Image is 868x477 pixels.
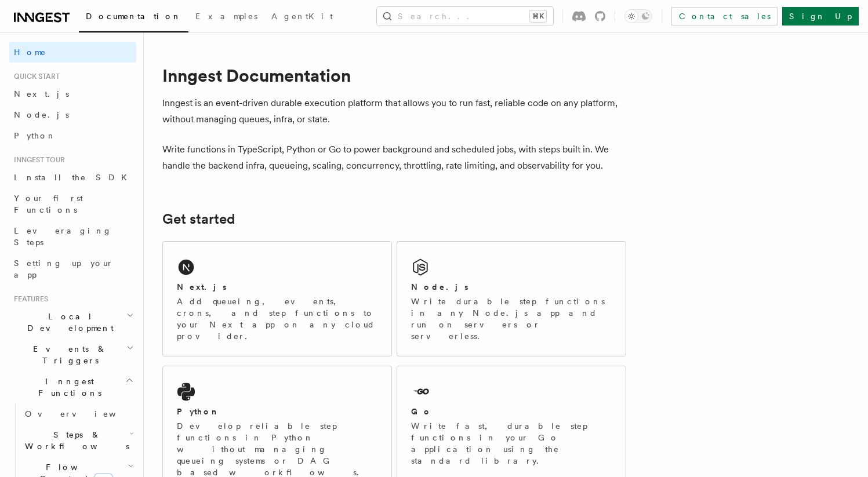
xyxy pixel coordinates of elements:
[195,12,257,21] span: Examples
[9,253,136,285] a: Setting up your app
[9,42,136,63] a: Home
[411,406,432,417] h2: Go
[14,131,56,140] span: Python
[9,83,136,104] a: Next.js
[411,296,612,342] p: Write durable step functions in any Node.js app and run on servers or serverless.
[9,311,126,334] span: Local Development
[264,3,340,31] a: AgentKit
[411,281,468,293] h2: Node.js
[377,7,553,26] button: Search...⌘K
[624,9,652,23] button: Toggle dark mode
[20,429,129,452] span: Steps & Workflows
[9,338,136,371] button: Events & Triggers
[177,281,227,293] h2: Next.js
[20,403,136,424] a: Overview
[9,125,136,146] a: Python
[9,72,60,81] span: Quick start
[14,110,69,119] span: Node.js
[177,406,220,417] h2: Python
[9,343,126,366] span: Events & Triggers
[411,420,612,467] p: Write fast, durable step functions in your Go application using the standard library.
[14,46,46,58] span: Home
[9,371,136,403] button: Inngest Functions
[177,296,377,342] p: Add queueing, events, crons, and step functions to your Next app on any cloud provider.
[9,188,136,220] a: Your first Functions
[162,141,626,174] p: Write functions in TypeScript, Python or Go to power background and scheduled jobs, with steps bu...
[162,241,392,356] a: Next.jsAdd queueing, events, crons, and step functions to your Next app on any cloud provider.
[782,7,859,26] a: Sign Up
[188,3,264,31] a: Examples
[14,258,114,279] span: Setting up your app
[9,155,65,165] span: Inngest tour
[14,194,83,214] span: Your first Functions
[14,89,69,99] span: Next.js
[9,220,136,253] a: Leveraging Steps
[9,376,125,399] span: Inngest Functions
[162,65,626,86] h1: Inngest Documentation
[86,12,181,21] span: Documentation
[20,424,136,457] button: Steps & Workflows
[162,95,626,128] p: Inngest is an event-driven durable execution platform that allows you to run fast, reliable code ...
[9,294,48,304] span: Features
[9,306,136,338] button: Local Development
[79,3,188,32] a: Documentation
[9,167,136,188] a: Install the SDK
[530,10,546,22] kbd: ⌘K
[14,226,112,247] span: Leveraging Steps
[671,7,778,26] a: Contact sales
[25,409,144,418] span: Overview
[397,241,626,356] a: Node.jsWrite durable step functions in any Node.js app and run on servers or serverless.
[9,104,136,125] a: Node.js
[271,12,333,21] span: AgentKit
[162,211,235,227] a: Get started
[14,173,134,182] span: Install the SDK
